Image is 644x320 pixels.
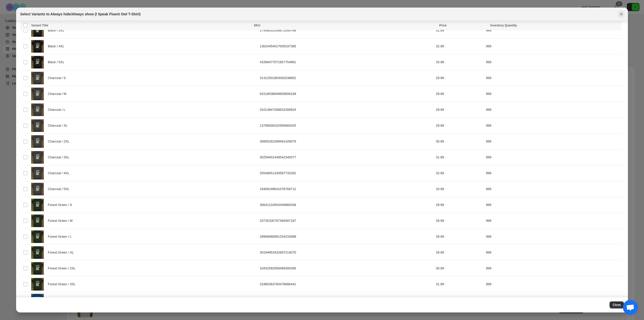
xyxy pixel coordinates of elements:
[258,197,434,213] td: 30641210054449860438
[485,245,624,261] td: 999
[258,165,434,181] td: 25548051330597733292
[485,181,624,197] td: 999
[31,294,44,306] img: id183-01-royal-f3a2.webp
[31,56,44,68] img: id183-01-black-f3a2.webp
[31,199,44,211] img: id183-01-fgreen-f3a2.webp
[48,202,75,207] span: Forest Green / S
[485,70,624,86] td: 999
[48,171,72,176] span: Charcoal / 4XL
[31,151,44,164] img: id183-01-charcoal-f3a2.webp
[485,229,624,245] td: 999
[258,213,434,229] td: 33735335787394587187
[48,250,76,255] span: Forest Green / XL
[48,218,75,223] span: Forest Green / M
[485,150,624,165] td: 999
[48,266,78,271] span: Forest Green / 2XL
[485,39,624,54] td: 999
[31,103,44,116] img: id183-01-charcoal-f3a2.webp
[434,102,485,118] td: 29.99
[31,24,44,37] img: id183-01-black-f3a2.webp
[485,23,624,39] td: 999
[434,23,485,39] td: 31.99
[258,261,434,276] td: 10432582958499300306
[254,24,260,27] span: SKU
[48,76,68,81] span: Charcoal / S
[31,40,44,53] img: id183-01-black-f3a2.webp
[434,245,485,261] td: 29.99
[434,181,485,197] td: 33.99
[48,282,78,287] span: Forest Green / 3XL
[434,165,485,181] td: 32.99
[31,278,44,291] img: id183-01-fgreen-f3a2.webp
[258,229,434,245] td: 29908960891254233089
[48,234,74,239] span: Forest Green / L
[434,54,485,70] td: 33.99
[618,11,625,18] button: Close
[434,292,485,308] td: 29.99
[610,301,624,308] button: Close
[48,107,68,112] span: Charcoal / L
[485,54,624,70] td: 999
[48,60,67,65] span: Black / 5XL
[31,24,48,27] span: Variant Title
[439,24,447,27] span: Price
[434,150,485,165] td: 31.99
[258,23,434,39] td: 17458910206872050766
[485,261,624,276] td: 999
[258,54,434,70] td: 41068477071857754861
[31,167,44,180] img: id183-01-charcoal-f3a2.webp
[31,262,44,275] img: id183-01-fgreen-f3a2.webp
[258,292,434,308] td: 21194568462582205409
[258,134,434,150] td: 30805281099491428079
[485,292,624,308] td: 999
[31,183,44,195] img: id183-01-charcoal-f3a2.webp
[485,165,624,181] td: 999
[31,72,44,84] img: id183-01-charcoal-f3a2.webp
[31,88,44,100] img: id183-01-charcoal-f3a2.webp
[434,213,485,229] td: 29.99
[258,39,434,54] td: 13624454017009197385
[485,134,624,150] td: 999
[31,215,44,227] img: id183-01-fgreen-f3a2.webp
[258,245,434,261] td: 30194953432697214070
[258,181,434,197] td: 16406249641078768712
[48,155,72,160] span: Charcoal / 3XL
[485,118,624,134] td: 999
[434,276,485,292] td: 31.99
[485,86,624,102] td: 999
[485,102,624,118] td: 999
[48,187,72,192] span: Charcoal / 5XL
[434,39,485,54] td: 32.99
[258,118,434,134] td: 13786928102956883425
[258,102,434,118] td: 31013847268632266924
[48,28,67,33] span: Black / 3XL
[434,229,485,245] td: 29.99
[434,118,485,134] td: 29.99
[485,197,624,213] td: 999
[485,276,624,292] td: 999
[434,70,485,86] td: 29.99
[490,24,517,27] span: Inventory Quantity
[434,197,485,213] td: 29.99
[434,86,485,102] td: 29.99
[258,150,434,165] td: 30259401448542340577
[20,12,141,17] h2: Select Variants to Always hide/Always show (I Speak Fluent Owl T-Shirt)
[485,213,624,229] td: 999
[434,134,485,150] td: 30.99
[48,123,70,128] span: Charcoal / XL
[613,303,621,307] span: Close
[258,86,434,102] td: 91518038949659606189
[31,246,44,259] img: id183-01-fgreen-f3a2.webp
[31,135,44,148] img: id183-01-charcoal-f3a2.webp
[623,300,638,315] a: Open chat
[48,139,72,144] span: Charcoal / 2XL
[31,119,44,132] img: id183-01-charcoal-f3a2.webp
[258,70,434,86] td: 31312501863092038852
[48,91,69,96] span: Charcoal / M
[434,261,485,276] td: 30.99
[31,230,44,243] img: id183-01-fgreen-f3a2.webp
[258,276,434,292] td: 31966363760478886441
[48,44,67,49] span: Black / 4XL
